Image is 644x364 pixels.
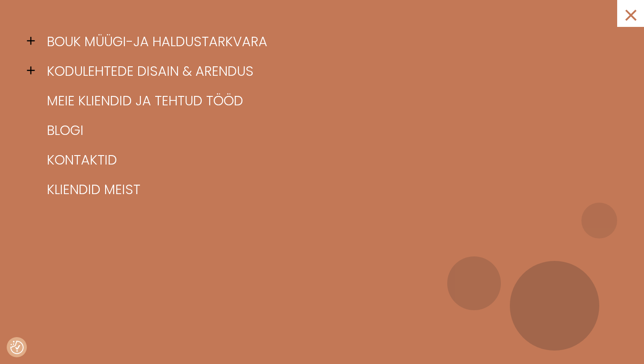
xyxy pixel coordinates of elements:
[40,56,617,86] a: Kodulehtede disain & arendus
[40,175,617,204] a: Kliendid meist
[10,341,24,354] img: Revisit consent button
[40,86,617,116] a: Meie kliendid ja tehtud tööd
[40,116,617,145] a: Blogi
[40,145,617,175] a: Kontaktid
[40,27,617,56] a: BOUK müügi-ja haldustarkvara
[10,341,24,354] button: Nõusolekueelistused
